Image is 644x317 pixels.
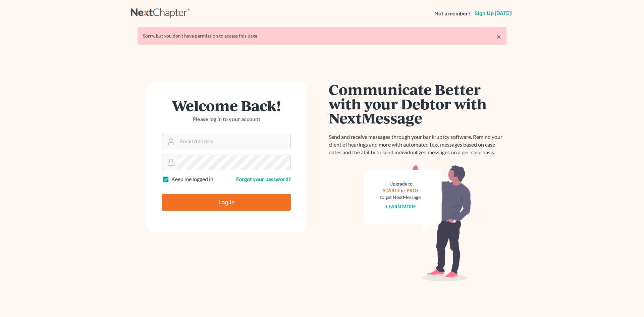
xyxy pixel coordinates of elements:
a: START+ [383,188,400,193]
input: Email Address [177,134,290,149]
label: Keep me logged in [171,175,213,183]
a: Learn more [386,204,416,209]
h1: Communicate Better with your Debtor with NextMessage [329,82,506,125]
a: PRO+ [407,188,419,193]
div: Upgrade to [380,180,422,187]
h1: Welcome Back! [162,98,291,113]
p: Please log in to your account [162,115,291,123]
div: to get NextMessage. [380,194,422,201]
input: Log In [162,194,291,211]
p: Send and receive messages through your bankruptcy software. Remind your client of hearings and mo... [329,133,506,156]
a: × [496,33,501,41]
a: Forgot your password? [236,176,291,182]
img: nextmessage_bg-59042aed3d76b12b5cd301f8e5b87938c9018125f34e5fa2b7a6b67550977c72.svg [364,164,471,282]
span: or [401,188,406,193]
strong: Not a member? [434,10,471,17]
div: Sorry, but you don't have permission to access this page [143,33,501,39]
a: Sign up [DATE]! [473,11,513,16]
